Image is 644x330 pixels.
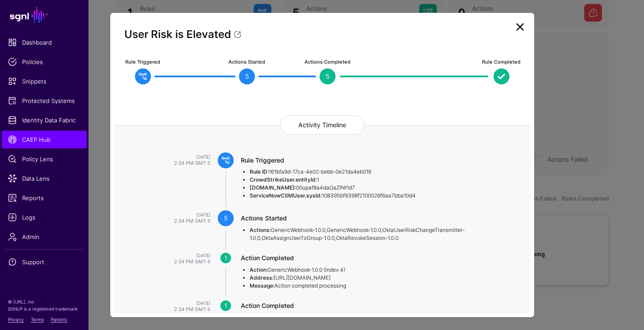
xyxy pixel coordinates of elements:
[114,218,211,224] div: 2:34 PM GMT-5
[250,274,274,281] strong: Address:
[241,301,513,310] div: Action Completed
[250,282,274,289] strong: Message:
[250,192,513,200] li: 108395bf9398f2100026f6aa7bba10d4
[250,266,513,274] li: GenericWebhook-1.0.0 (Index 4)
[280,115,364,135] h4: Activity Timeline
[218,210,234,226] span: 5
[241,156,513,165] div: Rule Triggered
[260,235,262,241] span: ,
[325,227,327,233] span: ,
[220,253,231,263] span: 1
[114,306,211,312] div: 2:34 PM GMT-5
[114,300,211,306] div: [DATE]
[250,282,513,290] li: Action completed processing
[335,235,336,241] span: ,
[250,184,513,192] li: 00upaf8a4daOaZINt1d7
[271,227,325,233] span: GenericWebhook-1.0.0
[250,168,269,175] strong: Rule ID:
[327,227,381,233] span: GenericWebhook-1.0.0
[250,227,271,233] strong: Actions:
[305,59,351,66] span: Actions Completed
[250,192,322,199] strong: ServiceNowCSMUser.sysId:
[381,227,382,233] span: ,
[250,266,268,273] strong: Action:
[336,235,398,241] span: OktaRevokeSession-1.0.0
[114,154,211,160] div: [DATE]
[250,274,513,282] li: [URL][DOMAIN_NAME]
[114,212,211,218] div: [DATE]
[114,258,211,265] div: 2:34 PM GMT-5
[262,235,335,241] span: OktaAssignUserToGroup-1.0.0
[320,68,335,84] span: 5
[250,184,296,191] strong: [DOMAIN_NAME]:
[228,59,265,66] span: Actions Started
[124,28,242,41] a: User Risk is Elevated
[239,68,255,84] span: 5
[250,168,513,176] li: 161bfa9d-17ca-4e02-bebb-0e21da4eb016
[241,214,513,223] div: Actions Started
[241,254,513,262] div: Action Completed
[250,176,317,183] strong: CrowdStrikeUser.entityId:
[482,59,521,66] span: Rule Completed
[125,59,160,66] span: Rule Triggered
[220,300,231,311] span: 1
[114,252,211,258] div: [DATE]
[114,160,211,166] div: 2:34 PM GMT-5
[250,176,513,184] li: 1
